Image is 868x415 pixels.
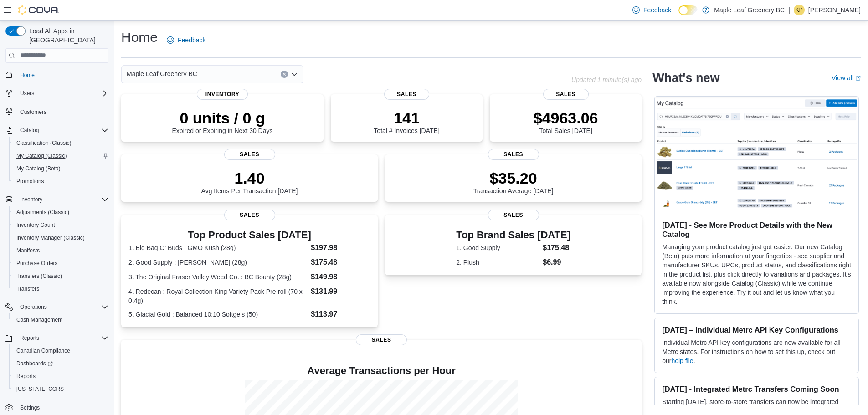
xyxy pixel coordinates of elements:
[20,108,46,116] span: Customers
[16,402,108,413] span: Settings
[128,258,307,267] dt: 2. Good Supply : [PERSON_NAME] (28g)
[13,207,73,218] a: Adjustments (Classic)
[13,150,71,161] a: My Catalog (Classic)
[2,87,112,100] button: Users
[311,309,370,320] dd: $113.97
[13,258,108,269] span: Purchase Orders
[163,31,209,49] a: Feedback
[128,230,370,241] h3: Top Product Sales [DATE]
[20,404,40,411] span: Settings
[16,125,108,136] span: Catalog
[629,1,675,19] a: Feedback
[2,68,112,82] button: Home
[18,5,59,15] img: Cova
[16,260,58,267] span: Purchase Orders
[2,401,112,414] button: Settings
[16,106,108,118] span: Customers
[9,282,112,295] button: Transfers
[13,371,39,382] a: Reports
[13,138,108,149] span: Classification (Classic)
[2,105,112,118] button: Customers
[311,257,370,268] dd: $175.48
[13,150,108,161] span: My Catalog (Classic)
[16,165,61,172] span: My Catalog (Beta)
[128,287,307,305] dt: 4. Redecan : Royal Collection King Variety Pack Pre-roll (70 x 0.4g)
[281,71,288,78] button: Clear input
[13,163,108,174] span: My Catalog (Beta)
[9,383,112,395] button: [US_STATE] CCRS
[571,76,642,83] p: Updated 1 minute(s) ago
[311,286,370,297] dd: $131.99
[13,138,75,149] a: Classification (Classic)
[16,302,108,313] span: Operations
[9,357,112,370] a: Dashboards
[2,193,112,206] button: Inventory
[16,209,69,216] span: Adjustments (Classic)
[128,243,307,252] dt: 1. Big Bag O' Buds : GMO Kush (28g)
[16,347,70,354] span: Canadian Compliance
[662,220,851,239] h3: [DATE] - See More Product Details with the New Catalog
[671,357,693,364] a: help file
[16,178,44,185] span: Promotions
[832,74,861,82] a: View allExternal link
[488,149,539,160] span: Sales
[20,90,34,97] span: Users
[16,234,85,241] span: Inventory Manager (Classic)
[128,365,634,376] h4: Average Transactions per Hour
[13,232,108,243] span: Inventory Manager (Classic)
[9,137,112,149] button: Classification (Classic)
[291,71,298,78] button: Open list of options
[794,5,805,15] div: Krystle Parsons
[16,333,43,343] button: Reports
[16,194,108,205] span: Inventory
[374,109,439,134] div: Total # Invoices [DATE]
[311,272,370,282] dd: $149.98
[16,139,72,147] span: Classification (Classic)
[26,26,108,45] span: Load All Apps in [GEOGRAPHIC_DATA]
[16,333,108,343] span: Reports
[20,127,39,134] span: Catalog
[9,370,112,383] button: Reports
[488,210,539,220] span: Sales
[9,162,112,175] button: My Catalog (Beta)
[456,243,539,252] dt: 1. Good Supply
[662,384,851,394] h3: [DATE] - Integrated Metrc Transfers Coming Soon
[456,258,539,267] dt: 2. Plush
[788,5,790,15] p: |
[20,303,47,311] span: Operations
[16,88,108,99] span: Users
[13,245,43,256] a: Manifests
[13,176,108,187] span: Promotions
[2,332,112,344] button: Reports
[534,109,598,127] p: $4963.06
[13,314,108,325] span: Cash Management
[9,313,112,326] button: Cash Management
[9,149,112,162] button: My Catalog (Classic)
[16,247,40,254] span: Manifests
[128,310,307,319] dt: 5. Glacial Gold : Balanced 10:10 Softgels (50)
[9,344,112,357] button: Canadian Compliance
[13,176,48,187] a: Promotions
[13,232,88,243] a: Inventory Manager (Classic)
[16,125,42,136] button: Catalog
[9,270,112,282] button: Transfers (Classic)
[172,109,273,134] div: Expired or Expiring in Next 30 Days
[2,124,112,137] button: Catalog
[356,334,407,345] span: Sales
[2,301,112,313] button: Operations
[13,258,62,269] a: Purchase Orders
[796,5,803,15] span: KP
[13,384,108,395] span: Washington CCRS
[13,384,67,395] a: [US_STATE] CCRS
[16,194,46,205] button: Inventory
[16,316,62,323] span: Cash Management
[16,285,39,292] span: Transfers
[473,169,554,187] p: $35.20
[13,283,108,294] span: Transfers
[9,206,112,219] button: Adjustments (Classic)
[9,257,112,270] button: Purchase Orders
[543,242,570,253] dd: $175.48
[16,402,43,413] a: Settings
[16,152,67,159] span: My Catalog (Classic)
[178,36,205,45] span: Feedback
